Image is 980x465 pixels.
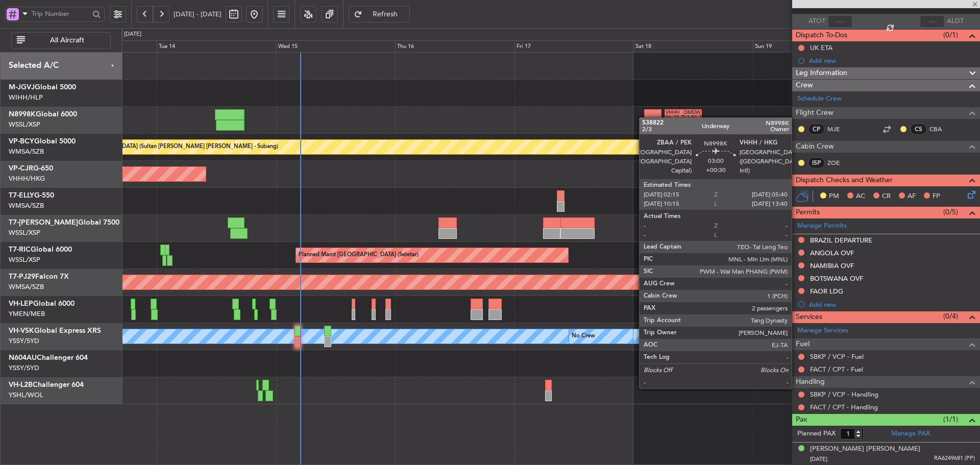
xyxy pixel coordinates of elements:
div: [DATE] [124,30,141,39]
span: Crew [796,80,813,91]
span: T7-[PERSON_NAME] [9,219,78,226]
span: Flight Crew [796,107,834,119]
div: LTAC [782,164,807,169]
span: RA6249681 (PP) [934,454,975,463]
a: VP-CJRG-650 [9,165,53,172]
a: VH-L2BChallenger 604 [9,381,84,388]
a: WSSL/XSP [9,255,40,264]
span: VP-BCY [9,138,34,145]
span: VH-VSK [9,327,34,334]
a: VHHH/HKG [9,174,45,183]
span: Dispatch To-Dos [796,30,847,41]
div: Fri 17 [514,40,634,53]
div: ANGOLA OVF [810,249,854,257]
a: Manage Services [797,326,848,336]
a: T7-RICGlobal 6000 [9,246,72,253]
span: T7-RIC [9,246,31,253]
div: Sun 19 [753,40,872,53]
span: CR [882,191,891,202]
div: ISP [808,157,825,168]
a: M-JGVJGlobal 5000 [9,84,76,91]
a: T7-[PERSON_NAME]Global 7500 [9,219,119,226]
span: VH-LEP [9,300,33,307]
span: (0/4) [943,311,958,322]
a: YSSY/SYD [9,363,39,373]
div: Sat 18 [633,40,753,53]
a: WSSL/XSP [9,228,40,237]
span: (0/5) [943,207,958,217]
span: PM [829,191,839,202]
div: 13:50 Z [683,115,701,120]
a: SBKP / VCP - Fuel [810,352,864,361]
div: Add new [809,300,975,309]
span: Permits [796,207,820,218]
span: Fuel [796,338,810,350]
div: Planned Maint [GEOGRAPHIC_DATA] (Sultan [PERSON_NAME] [PERSON_NAME] - Subang) [40,139,278,155]
a: WMSA/SZB [9,201,44,210]
input: Trip Number [32,6,89,21]
span: Leg Information [796,67,847,79]
div: VHHH [666,110,683,115]
span: VP-CJR [9,165,33,172]
span: Services [796,311,822,323]
span: Handling [796,376,825,388]
a: YSSY/SYD [9,336,39,346]
span: ALDT [947,16,964,27]
div: Add new [809,56,975,65]
span: [DATE] [810,455,827,463]
span: [DATE] - [DATE] [174,10,222,19]
a: VH-VSKGlobal Express XRS [9,327,101,334]
a: SBKP / VCP - Handling [810,390,878,399]
span: ATOT [808,16,825,27]
div: BOTSWANA OVF [810,274,863,283]
span: VH-L2B [9,381,33,388]
span: M-JGVJ [9,84,35,91]
a: Schedule Crew [797,94,842,104]
div: Thu 16 [395,40,514,53]
span: T7-ELLY [9,192,34,199]
div: 00:50 Z [757,169,782,174]
div: VHHH [757,164,782,169]
span: FP [933,191,940,202]
div: 11:15 Z [782,169,807,174]
a: YMEN/MEB [9,309,45,319]
span: All Aircraft [27,37,107,44]
div: OMDW [683,110,701,115]
a: WIHH/HLP [9,93,43,102]
div: - [666,126,683,131]
span: Cabin Crew [796,141,834,153]
a: FACT / CPT - Handling [810,403,878,411]
a: WMSA/SZB [9,282,44,291]
button: All Aircraft [11,32,111,48]
a: VP-BCYGlobal 5000 [9,138,76,145]
span: T7-PJ29 [9,273,35,280]
div: [PERSON_NAME] [PERSON_NAME] [810,444,920,454]
span: AF [908,191,916,202]
span: N604AU [9,354,37,361]
div: Wed 15 [276,40,396,53]
div: UK ETA [810,43,832,52]
a: MJE [827,125,850,134]
div: Tue 14 [157,40,276,53]
div: - [683,126,701,131]
div: 06:20 Z [666,115,683,120]
span: (0/1) [943,30,958,40]
a: WSSL/XSP [9,120,40,129]
a: WMSA/SZB [9,147,44,156]
a: Manage PAX [891,429,930,439]
a: VH-LEPGlobal 6000 [9,300,75,307]
div: FAOR LDG [810,287,843,296]
div: BRAZIL DEPARTURE [810,236,872,244]
span: Dispatch Checks and Weather [796,175,893,186]
a: T7-ELLYG-550 [9,192,54,199]
div: CS [910,124,927,135]
div: No Crew [572,329,595,344]
button: Refresh [349,6,410,22]
span: AC [856,191,865,202]
a: N604AUChallenger 604 [9,354,88,361]
span: (1/1) [943,414,958,425]
a: CBA [929,125,952,134]
div: NAMIBIA OVF [810,261,854,270]
div: CP [808,124,825,135]
a: T7-PJ29Falcon 7X [9,273,69,280]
